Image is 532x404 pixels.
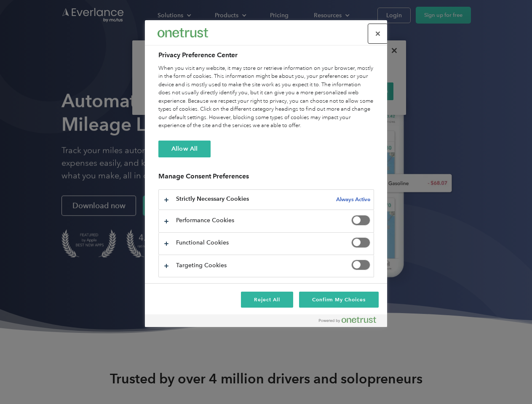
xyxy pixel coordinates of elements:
[319,316,376,323] img: Powered by OneTrust Opens in a new Tab
[158,141,211,157] button: Allow All
[145,20,387,327] div: Preference center
[158,64,374,130] div: When you visit any website, it may store or retrieve information on your browser, mostly in the f...
[319,316,383,327] a: Powered by OneTrust Opens in a new Tab
[145,20,387,327] div: Privacy Preference Center
[158,28,208,37] img: Everlance
[369,24,387,43] button: Close
[158,50,374,60] h2: Privacy Preference Center
[241,292,293,308] button: Reject All
[299,292,379,308] button: Confirm My Choices
[158,172,374,185] h3: Manage Consent Preferences
[158,24,208,41] div: Everlance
